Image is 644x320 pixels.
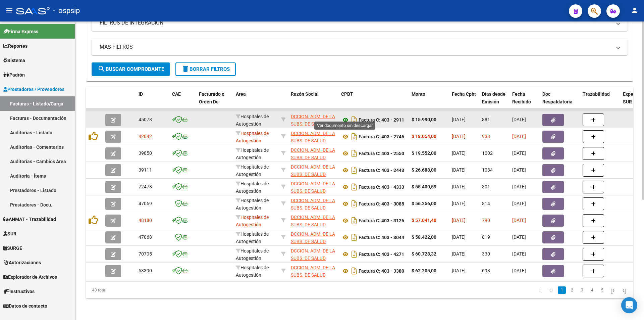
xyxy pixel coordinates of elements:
span: DCCION. ADM. DE LA SUBS. DE SALUD PCIA. DE NEUQUEN [291,248,335,269]
span: Area [236,91,246,97]
span: 48180 [139,218,152,223]
datatable-header-cell: ID [136,87,169,117]
span: Reportes [3,42,28,50]
strong: Factura C: 403 - 2443 [359,168,404,173]
strong: $ 26.688,00 [412,167,436,173]
span: [DATE] [452,218,466,223]
div: 30707519378 [291,247,336,261]
div: 30707519378 [291,146,336,161]
datatable-header-cell: Area [233,87,278,117]
span: 814 [482,201,490,206]
a: go to last page [620,286,629,294]
span: 819 [482,234,490,240]
span: CAE [172,91,181,97]
i: Descargar documento [350,148,359,159]
span: 42042 [139,134,152,139]
span: Hospitales de Autogestión [236,231,269,244]
span: Hospitales de Autogestión [236,131,269,144]
span: 39111 [139,167,152,173]
span: Padrón [3,71,25,79]
span: Explorador de Archivos [3,273,57,281]
span: Datos de contacto [3,302,47,310]
span: [DATE] [512,150,526,156]
span: Hospitales de Autogestión [236,147,269,161]
span: DCCION. ADM. DE LA SUBS. DE SALUD PCIA. DE NEUQUEN [291,265,335,286]
span: Sistema [3,57,25,64]
span: CPBT [341,91,353,97]
strong: $ 56.256,00 [412,201,436,206]
div: 30707519378 [291,180,336,194]
span: ANMAT - Trazabilidad [3,216,56,223]
span: Buscar Comprobante [98,66,164,72]
datatable-header-cell: Trazabilidad [580,87,620,117]
span: 1002 [482,150,493,156]
strong: $ 15.990,00 [412,117,436,122]
span: [DATE] [512,134,526,139]
div: 30707519378 [291,197,336,211]
li: page 3 [577,284,587,296]
datatable-header-cell: Fecha Recibido [509,87,540,117]
span: 698 [482,268,490,273]
span: Borrar Filtros [181,66,230,72]
span: DCCION. ADM. DE LA SUBS. DE SALUD PCIA. DE NEUQUEN [291,131,335,151]
button: Buscar Comprobante [92,62,170,76]
datatable-header-cell: CPBT [338,87,409,117]
i: Descargar documento [350,215,359,226]
div: 30707519378 [291,130,336,144]
span: [DATE] [452,234,466,240]
div: 30707519378 [291,214,336,228]
a: go to next page [608,286,618,294]
i: Descargar documento [350,232,359,243]
span: DCCION. ADM. DE LA SUBS. DE SALUD PCIA. DE NEUQUEN [291,198,335,219]
span: Hospitales de Autogestión [236,248,269,261]
span: Instructivos [3,288,35,295]
span: DCCION. ADM. DE LA SUBS. DE SALUD PCIA. DE NEUQUEN [291,114,335,135]
strong: $ 60.728,32 [412,251,436,257]
span: Hospitales de Autogestión [236,265,269,278]
strong: Factura C: 403 - 3085 [359,201,404,207]
span: Hospitales de Autogestión [236,164,269,177]
span: [DATE] [512,234,526,240]
mat-panel-title: FILTROS DE INTEGRACION [100,19,611,27]
i: Descargar documento [350,131,359,142]
span: 47068 [139,234,152,240]
span: 47069 [139,201,152,206]
span: Monto [412,91,425,97]
span: [DATE] [452,134,466,139]
button: Borrar Filtros [175,62,236,76]
a: 3 [578,286,586,294]
div: 30707519378 [291,163,336,177]
i: Descargar documento [350,249,359,260]
span: 72478 [139,184,152,189]
span: [DATE] [452,184,466,189]
li: page 2 [567,284,577,296]
span: DCCION. ADM. DE LA SUBS. DE SALUD PCIA. DE NEUQUEN [291,181,335,202]
datatable-header-cell: Monto [409,87,449,117]
span: 39850 [139,150,152,156]
span: 938 [482,134,490,139]
mat-icon: menu [5,6,13,14]
span: DCCION. ADM. DE LA SUBS. DE SALUD PCIA. DE NEUQUEN [291,215,335,235]
strong: $ 55.400,59 [412,184,436,189]
div: Open Intercom Messenger [621,297,637,313]
i: Descargar documento [350,182,359,192]
span: [DATE] [512,184,526,189]
a: 4 [588,286,596,294]
strong: $ 18.054,00 [412,134,436,139]
span: [DATE] [512,201,526,206]
span: Prestadores / Proveedores [3,86,64,93]
a: go to first page [536,286,544,294]
span: [DATE] [512,268,526,273]
i: Descargar documento [350,165,359,176]
span: Hospitales de Autogestión [236,181,269,194]
span: SURGE [3,244,22,252]
a: 1 [558,286,566,294]
span: [DATE] [452,117,466,122]
i: Descargar documento [350,198,359,209]
mat-icon: search [98,65,106,73]
span: Hospitales de Autogestión [236,114,269,127]
span: SUR [3,230,16,237]
span: Razón Social [291,91,319,97]
span: Doc Respaldatoria [542,91,573,104]
div: 43 total [86,282,194,299]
